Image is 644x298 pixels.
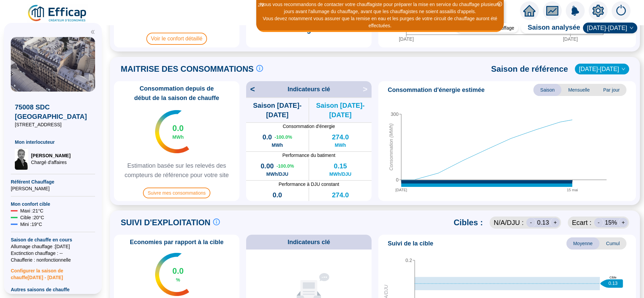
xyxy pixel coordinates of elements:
img: alerts [566,1,585,20]
span: % [176,276,180,283]
span: Chaufferie : non fonctionnelle [11,257,95,263]
span: Economies par rapport à la cible [126,237,228,247]
tspan: 0 [396,177,399,183]
span: down [621,67,625,71]
span: Par jour [596,84,626,96]
span: Cumul [599,237,626,250]
span: N/A /DJU : [494,218,524,227]
div: + [618,218,628,227]
span: info-circle [213,219,220,225]
tspan: [DATE] [563,36,578,42]
span: 2024-2025 [587,23,633,33]
span: Mon interlocuteur [15,139,91,145]
img: Chargé d'affaires [15,148,28,170]
img: indicateur températures [155,253,189,296]
span: MWh/DJU [266,171,288,177]
span: MWh [335,200,346,206]
span: Autres saisons de chauffe [11,286,95,293]
span: Saison [DATE]-[DATE] [309,101,372,120]
span: Suivre mes consommations [143,188,210,198]
span: 0.0 [263,132,272,142]
span: Saison analysée [521,23,580,33]
tspan: 15 mai [567,188,578,192]
span: Exctinction chauffage : -- [11,250,95,257]
span: MWh [272,142,283,148]
span: Consommation depuis de début de la saison de chauffe [117,84,237,103]
span: SUIVI D'EXPLOITATION [121,217,210,228]
span: down [630,26,634,30]
span: Maxi : 21 °C [20,207,43,214]
text: 0.13 [608,280,617,286]
span: Saison de référence [491,64,568,74]
span: setting [592,5,604,17]
span: < [246,84,255,95]
span: Mini : 19 °C [20,221,42,228]
span: Chargé d'affaires [31,159,70,166]
span: 0.0 [172,123,183,134]
tspan: 300 [391,111,399,117]
tspan: [DATE] [399,36,414,42]
span: MWh [172,134,183,140]
span: Configurer la saison de chauffe [DATE] - [DATE] [11,263,95,281]
tspan: [DATE] [396,188,407,192]
span: Indicateurs clé [288,237,330,247]
span: 15 % [605,218,617,227]
span: MAITRISE DES CONSOMMATIONS [121,64,254,74]
div: Nous vous recommandons de contacter votre chauffagiste pour préparer la mise en service du chauff... [257,1,503,15]
span: > [363,84,372,95]
span: Voir le confort détaillé [146,33,207,45]
span: -100.0 % [274,134,292,140]
span: info-circle [256,65,263,72]
span: Mensuelle [561,84,596,96]
span: MWh [272,200,283,206]
span: 0.13 [537,218,549,227]
span: 75008 SDC [GEOGRAPHIC_DATA] [15,102,91,121]
span: close-circle [497,2,502,6]
div: - [526,218,536,227]
span: Saison [533,84,561,96]
span: Saison de chauffe en cours [11,236,95,243]
span: Cibles : [454,217,483,228]
span: 0.0 [172,266,183,276]
span: Consommation d'énergie estimée [388,85,485,95]
span: 0.0 [273,190,282,200]
span: double-left [90,30,95,34]
text: Cible [610,276,617,279]
span: Mon confort cible [11,201,95,207]
span: Performance du batiment [246,152,372,159]
span: MWh [335,142,346,148]
span: home [523,5,535,17]
span: 0.00 [261,161,274,171]
span: [PERSON_NAME] [11,185,95,192]
span: Suivi de la cible [388,239,433,248]
span: 274.0 [332,190,349,200]
span: 274.0 [332,132,349,142]
span: Cible : 20 °C [20,214,44,221]
span: Moyenne [566,237,599,250]
tspan: 0.2 [406,258,412,263]
span: Saison [DATE]-[DATE] [246,101,309,120]
span: [PERSON_NAME] [31,152,70,159]
span: Estimation basée sur les relevés des compteurs de référence pour votre site [117,161,237,180]
i: 2 / 2 [258,2,264,7]
span: 2022-2023 [579,64,625,74]
span: MWh/DJU [329,171,351,177]
span: fund [546,5,558,17]
span: Ecart : [572,218,591,227]
div: Vous devez notamment vous assurer que la remise en eau et les purges de votre circuit de chauffag... [257,15,503,29]
img: efficap energie logo [27,4,88,23]
tspan: Consommation (MWh) [388,123,394,170]
img: alerts [612,1,631,20]
div: - [594,218,604,227]
span: Performance à DJU constant [246,181,372,188]
span: Allumage chauffage : [DATE] [11,243,95,250]
span: 0.15 [334,161,347,171]
span: Indicateurs clé [288,85,330,94]
div: + [550,218,560,227]
span: [STREET_ADDRESS] [15,121,91,128]
span: Référent Chauffage [11,178,95,185]
span: -100.0 % [276,163,294,169]
img: indicateur températures [155,110,189,153]
span: Consommation d'énergie [246,123,372,130]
